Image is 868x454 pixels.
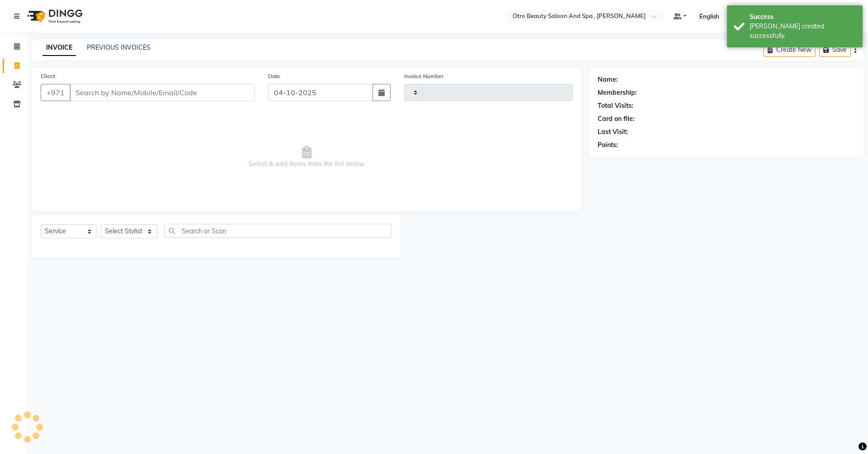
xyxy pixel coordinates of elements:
div: Name: [598,75,618,84]
img: logo [23,4,85,29]
span: Select & add items from the list below [41,112,573,202]
div: Success [750,12,856,22]
button: Save [819,43,851,57]
a: PREVIOUS INVOICES [87,43,151,51]
div: Points: [598,140,618,150]
label: Invoice Number [404,72,443,80]
input: Search by Name/Mobile/Email/Code [70,84,255,101]
input: Search or Scan [164,224,392,238]
button: +971 [41,84,71,101]
div: Total Visits: [598,101,633,111]
a: INVOICE [42,40,76,56]
div: Bill created successfully. [750,22,856,41]
div: Card on file: [598,114,635,124]
label: Date [268,72,280,80]
label: Client [41,72,55,80]
button: Create New [764,43,816,57]
div: Last Visit: [598,127,628,137]
div: Membership: [598,88,637,97]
